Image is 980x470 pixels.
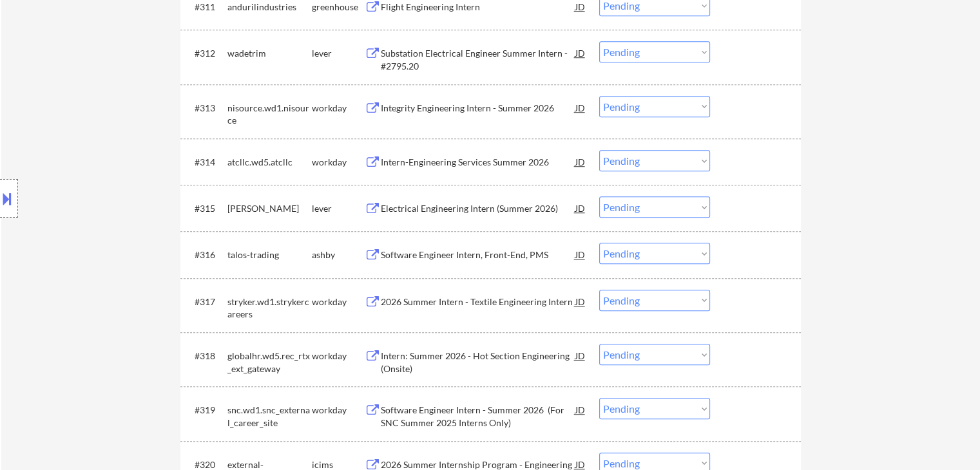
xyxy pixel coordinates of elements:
[574,344,587,367] div: JD
[574,96,587,119] div: JD
[381,202,575,215] div: Electrical Engineering Intern (Summer 2026)
[227,1,312,14] div: andurilindustries
[381,156,575,169] div: Intern-Engineering Services Summer 2026
[574,41,587,64] div: JD
[227,102,312,127] div: nisource.wd1.nisource
[195,404,217,417] div: #319
[381,296,575,308] div: 2026 Summer Intern - Textile Engineering Intern
[381,249,575,261] div: Software Engineer Intern, Front-End, PMS
[381,102,575,115] div: Integrity Engineering Intern - Summer 2026
[312,404,365,417] div: workday
[312,156,365,169] div: workday
[227,296,312,321] div: stryker.wd1.strykercareers
[227,350,312,375] div: globalhr.wd5.rec_rtx_ext_gateway
[195,47,217,60] div: #312
[574,196,587,220] div: JD
[227,47,312,60] div: wadetrim
[312,202,365,215] div: lever
[312,249,365,261] div: ashby
[312,47,365,60] div: lever
[574,243,587,266] div: JD
[381,1,575,14] div: Flight Engineering Intern
[381,47,575,72] div: Substation Electrical Engineer Summer Intern - #2795.20
[195,1,217,14] div: #311
[574,150,587,173] div: JD
[312,350,365,362] div: workday
[227,404,312,429] div: snc.wd1.snc_external_career_site
[381,350,575,375] div: Intern: Summer 2026 - Hot Section Engineering (Onsite)
[227,156,312,169] div: atcllc.wd5.atcllc
[312,102,365,115] div: workday
[381,404,575,429] div: Software Engineer Intern - Summer 2026 (For SNC Summer 2025 Interns Only)
[574,398,587,421] div: JD
[227,202,312,215] div: [PERSON_NAME]
[195,350,217,362] div: #318
[312,1,365,14] div: greenhouse
[227,249,312,261] div: talos-trading
[312,296,365,308] div: workday
[574,290,587,313] div: JD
